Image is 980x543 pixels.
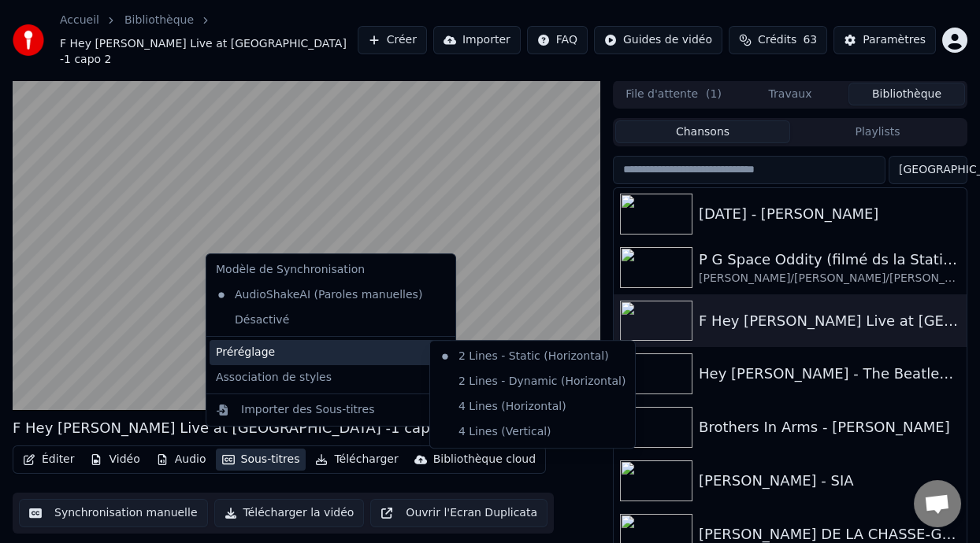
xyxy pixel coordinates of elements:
button: Crédits63 [729,26,827,54]
button: Télécharger [309,449,404,471]
span: F Hey [PERSON_NAME] Live at [GEOGRAPHIC_DATA] -1 capo 2 [60,36,358,68]
div: 2 Lines - Static (Horizontal) [433,344,632,369]
button: Chansons [615,120,790,143]
div: AudioShakeAI (Paroles manuelles) [210,283,429,308]
div: [PERSON_NAME] - SIA [699,470,960,492]
div: Brothers In Arms - [PERSON_NAME] [699,416,960,438]
span: ( 1 ) [706,87,722,102]
div: Paramètres [863,32,926,48]
div: Association de styles [210,365,452,390]
button: FAQ [527,26,588,54]
div: F Hey [PERSON_NAME] Live at [GEOGRAPHIC_DATA] -1 capo 2 [13,417,452,439]
div: Préréglage [210,340,452,365]
div: P G Space Oddity (filmé ds la Station Spatiale Internationale) [699,249,960,271]
button: Paramètres [833,26,936,54]
div: [DATE] - [PERSON_NAME] [699,203,960,225]
div: [PERSON_NAME]/[PERSON_NAME]/[PERSON_NAME] (Version de [PERSON_NAME]) voix 30% [699,271,960,286]
button: Ouvrir l'Ecran Duplicata [370,499,548,527]
button: Audio [150,449,213,471]
button: Créer [358,26,427,54]
button: Synchronisation manuelle [19,499,208,527]
div: Importer des Sous-titres [241,402,374,418]
div: Ouvrir le chat [914,480,961,527]
span: Crédits [758,32,796,48]
div: Désactivé [210,308,452,333]
button: Guides de vidéo [594,26,722,54]
div: Hey [PERSON_NAME] - The Beatles 1968 -1 capo 2 [699,363,960,385]
img: youka [13,24,44,56]
div: 4 Lines (Horizontal) [433,394,632,419]
button: Télécharger la vidéo [214,499,365,527]
button: Bibliothèque [848,83,965,105]
div: 4 Lines (Vertical) [433,419,632,445]
button: Travaux [732,83,848,105]
a: Accueil [60,13,99,28]
div: F Hey [PERSON_NAME] Live at [GEOGRAPHIC_DATA] -1 capo 2 [699,310,960,332]
div: Bibliothèque cloud [433,452,536,467]
button: Sous-titres [216,449,306,471]
div: 2 Lines - Dynamic (Horizontal) [433,369,632,394]
button: Éditer [17,449,80,471]
span: 63 [803,32,817,48]
div: Modèle de Synchronisation [210,257,452,283]
button: Importer [433,26,521,54]
button: File d'attente [615,83,732,105]
nav: breadcrumb [60,13,358,68]
button: Vidéo [84,449,146,471]
a: Bibliothèque [124,13,194,28]
button: Playlists [790,120,965,143]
